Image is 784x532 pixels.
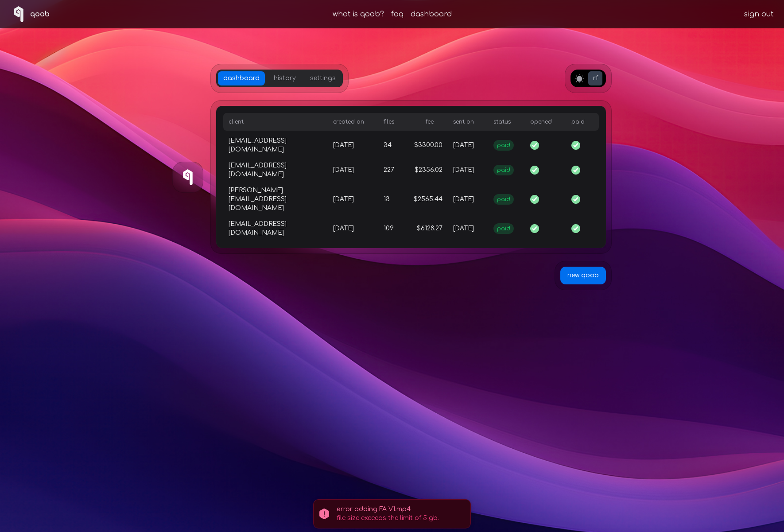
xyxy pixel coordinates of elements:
a: sign out [744,9,773,19]
img: yes [571,195,580,204]
div: error adding FA V1.mp4 [337,505,439,514]
img: yes [571,224,580,233]
p: [EMAIL_ADDRESS][DOMAIN_NAME] [229,136,322,154]
img: yes [571,141,580,150]
div: tabs [216,70,343,87]
span: paid [495,167,512,174]
p: [DATE] [453,224,483,233]
a: dashboard [411,9,452,19]
span: paid [495,142,512,149]
a: faq [391,9,404,19]
table: qoob table [223,113,599,241]
img: yes [530,224,539,233]
p: $ 3300.00 [414,141,442,150]
span: rf [593,74,598,83]
a: Dashboard [218,71,265,85]
p: 109 [384,224,403,233]
p: [DATE] [453,195,483,204]
label: Switch to light mode [574,74,585,84]
a: Settings [305,71,341,85]
div: history [274,74,296,83]
p: [DATE] [333,195,373,204]
p: [DATE] [333,141,373,150]
a: what is qoob? [333,9,384,19]
a: qoob [11,6,50,22]
a: History [268,71,301,85]
p: [DATE] [453,166,483,175]
p: [EMAIL_ADDRESS][DOMAIN_NAME] [229,220,322,237]
p: $ 2356.02 [414,166,442,175]
p: [PERSON_NAME][EMAIL_ADDRESS][DOMAIN_NAME] [229,186,322,213]
p: [DATE] [333,224,373,233]
th: client [223,113,328,131]
img: yes [530,195,539,204]
th: paid [566,113,599,131]
button: new qoob [560,267,606,284]
div: settings [310,74,336,83]
p: $ 2565.44 [414,195,442,204]
th: sent on [448,113,488,131]
th: fee [408,113,448,131]
p: [DATE] [453,141,483,150]
span: paid [495,196,512,203]
p: 34 [384,141,403,150]
th: opened [525,113,566,131]
img: yes [530,166,539,175]
p: $ 6128.27 [414,224,442,233]
th: created on [328,113,378,131]
span: paid [495,225,512,232]
p: [DATE] [333,166,373,175]
p: 227 [384,166,403,175]
svg: descriptionIcon [319,509,330,519]
img: yes [530,141,539,150]
img: yes [571,166,580,175]
div: dashboard [223,74,260,83]
p: qoob [30,9,50,19]
p: 13 [384,195,403,204]
th: status [488,113,525,131]
th: files [378,113,408,131]
p: [EMAIL_ADDRESS][DOMAIN_NAME] [229,161,322,179]
div: file size exceeds the limit of 5 gb. [337,514,439,523]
